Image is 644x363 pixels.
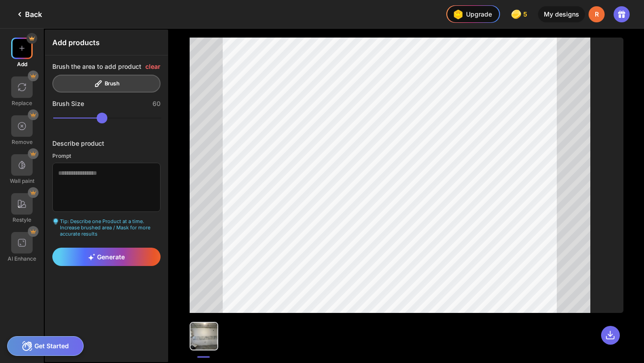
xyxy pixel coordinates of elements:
div: Prompt [52,152,161,159]
div: Add [17,61,27,68]
div: Get Started [7,336,84,356]
div: AI Enhance [8,255,36,262]
div: Wall paint [10,177,34,184]
div: R [589,6,605,22]
div: Upgrade [451,7,492,21]
div: 60 [153,100,161,107]
div: My designs [538,6,585,22]
div: Brush the area to add product [52,63,141,70]
div: Remove [12,139,33,145]
span: 5 [523,11,529,18]
div: Restyle [13,216,31,223]
div: Back [14,9,42,20]
span: Generate [88,253,125,261]
div: clear [145,63,161,70]
div: Describe product [52,139,161,147]
img: textarea-hint-icon.svg [52,218,59,225]
div: Brush Size [52,100,84,107]
div: Replace [12,100,32,106]
div: Tip: Describe one Product at a time. Increase brushed area / Mask for more accurate results [52,218,161,237]
div: Add products [45,30,168,55]
img: upgrade-nav-btn-icon.gif [451,7,465,21]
